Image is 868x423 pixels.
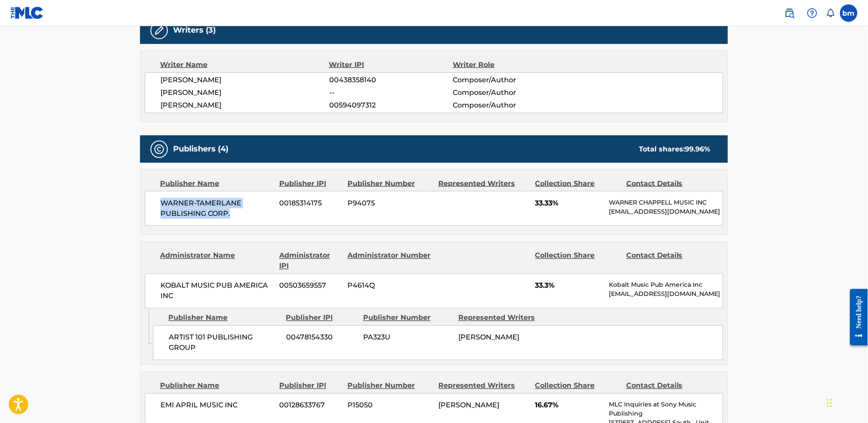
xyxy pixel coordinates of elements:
span: P4614Q [348,281,432,291]
div: Represented Writers [439,381,529,391]
span: [PERSON_NAME] [160,100,329,111]
div: Publisher Number [363,313,452,323]
span: 00438358140 [329,75,453,85]
div: Publisher Number [347,178,432,189]
div: Total shares: [639,144,711,154]
div: Represented Writers [458,313,547,323]
div: Collection Share [535,381,620,391]
div: Collection Share [535,178,620,189]
span: Composer/Author [453,100,565,111]
span: [PERSON_NAME] [160,87,329,98]
div: Administrator IPI [279,251,341,272]
span: 16.67% [535,400,603,411]
span: PA323U [363,332,452,343]
div: Collection Share [535,251,620,272]
img: Writers [154,25,164,36]
img: search [785,8,795,18]
div: Drag [827,390,832,416]
div: Administrator Number [347,251,432,272]
span: [PERSON_NAME] [458,333,519,342]
div: Contact Details [626,381,711,391]
span: 00478154330 [286,332,357,343]
span: 33.33% [535,198,603,208]
span: Composer/Author [453,75,565,85]
div: Publisher IPI [279,381,341,391]
p: [EMAIL_ADDRESS][DOMAIN_NAME] [609,290,723,299]
div: Writer IPI [329,60,453,70]
p: MLC Inquiries at Sony Music Publishing [609,400,723,419]
span: -- [329,87,453,98]
h5: Writers (3) [173,25,216,35]
span: 33.3% [535,281,603,291]
div: Contact Details [626,178,711,189]
span: WARNER-TAMERLANE PUBLISHING CORP. [160,198,273,219]
img: Publishers [154,144,164,154]
div: Publisher Name [160,178,273,189]
div: Publisher IPI [279,178,341,189]
p: WARNER CHAPPELL MUSIC INC [609,198,723,207]
div: Publisher Name [160,381,273,391]
p: [EMAIL_ADDRESS][DOMAIN_NAME] [609,207,723,216]
div: Writer Role [453,60,565,70]
span: [PERSON_NAME] [160,75,329,85]
span: 00185314175 [280,198,341,208]
div: Publisher Name [168,313,279,323]
span: KOBALT MUSIC PUB AMERICA INC [160,281,273,302]
div: Administrator Name [160,251,273,272]
div: Publisher Number [347,381,432,391]
div: Notifications [826,9,835,17]
span: P94075 [348,198,432,208]
span: ARTIST 101 PUBLISHING GROUP [169,332,280,353]
span: 99.96 % [685,145,711,153]
div: Represented Writers [439,178,529,189]
iframe: Resource Center [844,282,868,352]
span: EMI APRIL MUSIC INC [160,400,273,411]
span: 00128633767 [280,400,341,411]
div: Publisher IPI [286,313,357,323]
a: Public Search [781,4,798,22]
div: User Menu [840,4,858,22]
p: Kobalt Music Pub America Inc [609,281,723,290]
span: P15050 [348,400,432,411]
div: Contact Details [626,251,711,272]
span: 00594097312 [329,100,453,111]
span: [PERSON_NAME] [439,401,500,410]
img: help [807,8,818,18]
iframe: Chat Widget [825,381,868,423]
span: 00503659557 [280,281,341,291]
div: Writer Name [160,60,329,70]
img: MLC Logo [10,7,44,19]
span: Composer/Author [453,87,565,98]
div: Help [804,4,821,22]
h5: Publishers (4) [173,144,228,154]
